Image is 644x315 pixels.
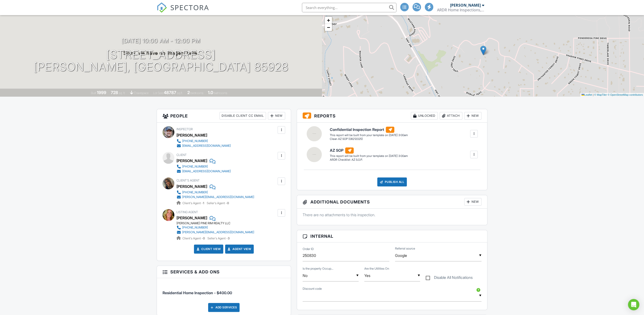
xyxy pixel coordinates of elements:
h3: People [157,109,291,123]
div: New [268,112,285,120]
div: New [464,198,481,206]
div: 1999 [97,90,106,95]
span: Listing Agent [176,210,198,214]
label: Disable All Notifications [426,275,473,281]
a: © MapTiler [594,93,607,96]
div: New [464,112,481,120]
div: 728 [111,90,118,95]
strong: 3 [228,237,230,240]
div: This report will be built from your template on [DATE] 3:00am [330,133,408,137]
input: Search everything... [302,3,396,12]
a: SPECTORA [157,6,209,16]
a: [PHONE_NUMBER] [176,139,231,143]
div: Attach [440,112,462,120]
h6: Confidential Inspection Report [330,127,408,133]
p: There are no attachments to this inspection. [303,212,481,217]
a: [PHONE_NUMBER] [176,190,254,195]
h3: Internal [297,230,487,242]
span: Seller's Agent - [207,201,229,205]
a: Agent View [227,247,251,251]
a: [PERSON_NAME][EMAIL_ADDRESS][DOMAIN_NAME] [176,195,254,199]
a: Zoom in [325,17,332,24]
a: [PERSON_NAME][EMAIL_ADDRESS][DOMAIN_NAME] [176,230,254,235]
span: bathrooms [214,91,227,95]
h3: [DATE] 10:00 am - 12:00 pm [122,38,200,44]
span: Built [91,91,96,95]
label: Is the property Occupied? [303,267,333,271]
span: Residential Home Inspection - $400.00 [163,290,232,295]
h3: Reports [297,109,487,123]
a: [PHONE_NUMBER] [176,225,254,230]
div: [EMAIL_ADDRESS][DOMAIN_NAME] [182,169,231,173]
label: Discount code [303,287,322,291]
a: Leaflet [581,93,592,96]
span: | [593,93,593,96]
strong: 0 [203,237,205,240]
h3: Additional Documents [297,195,487,209]
div: 2 [187,90,190,95]
span: SPECTORA [170,2,209,12]
span: Client [176,153,187,157]
h6: AZ SOP [330,147,408,154]
div: ARDR Home Inspections, LLC. [437,8,484,12]
div: [PHONE_NUMBER] [182,165,208,168]
div: Clean AZ SOP (08212025) [330,137,408,141]
div: [PERSON_NAME] [450,3,481,8]
span: Client's Agent - [182,201,205,205]
a: [EMAIL_ADDRESS][DOMAIN_NAME] [176,143,231,148]
div: Publish All [377,177,407,186]
div: [PERSON_NAME][EMAIL_ADDRESS][DOMAIN_NAME] [182,230,254,234]
div: 1.0 [208,90,213,95]
a: Zoom out [325,24,332,31]
span: sq. ft. [119,91,125,95]
div: Unlocked [411,112,438,120]
div: [PERSON_NAME] [176,157,207,164]
div: Add Services [208,303,240,312]
strong: 1 [203,201,204,205]
span: crawlspace [134,91,149,95]
span: − [327,24,330,30]
a: [PERSON_NAME] [176,183,207,190]
div: [EMAIL_ADDRESS][DOMAIN_NAME] [182,144,231,148]
span: Seller's Agent - [207,237,230,240]
img: The Best Home Inspection Software - Spectora [157,2,167,13]
span: Client's Agent [176,179,200,182]
div: [PHONE_NUMBER] [182,190,208,194]
a: [PHONE_NUMBER] [176,164,231,169]
div: [PERSON_NAME] [176,132,207,139]
div: [PHONE_NUMBER] [182,226,208,229]
label: Order ID [303,247,314,251]
strong: 0 [227,201,229,205]
a: [PERSON_NAME] [176,214,207,221]
a: © OpenStreetMap contributors [608,93,643,96]
a: [EMAIL_ADDRESS][DOMAIN_NAME] [176,169,231,174]
label: Referral source [395,246,415,251]
span: bedrooms [190,91,203,95]
div: Disable Client CC Email [219,112,266,120]
div: [PERSON_NAME][EMAIL_ADDRESS][DOMAIN_NAME] [182,195,254,199]
label: Are the Utilities On [364,267,389,271]
h3: Services & Add ons [157,266,291,278]
span: Client's Agent - [182,237,206,240]
a: Client View [196,247,221,251]
img: Marker [480,46,486,55]
span: + [327,17,330,23]
li: Service: Residential Home Inspection [163,282,285,299]
div: Open Intercom Messenger [628,299,639,310]
span: Inspector [176,127,193,131]
div: 48787 [164,90,176,95]
span: Lot Size [153,91,163,95]
h1: [STREET_ADDRESS] [PERSON_NAME], [GEOGRAPHIC_DATA] 85928 [34,48,288,73]
div: [PERSON_NAME] PINE RIM REALTY LLC [176,221,258,225]
span: sq.ft. [177,91,183,95]
div: This report will be built from your template on [DATE] 3:00am [330,154,408,158]
div: ARDR Checklist: AZ S.O.P. [330,158,408,162]
div: [PHONE_NUMBER] [182,139,208,143]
